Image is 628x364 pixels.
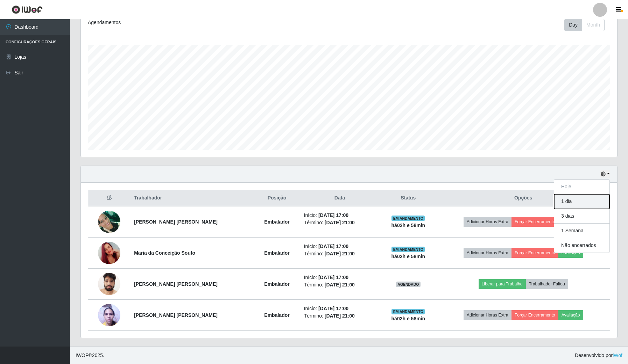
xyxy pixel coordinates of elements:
[511,217,558,227] button: Forçar Encerramento
[98,233,120,273] img: 1746815738665.jpeg
[511,310,558,320] button: Forçar Encerramento
[300,190,380,206] th: Data
[130,190,254,206] th: Trabalhador
[264,250,289,256] strong: Embalador
[391,223,425,228] strong: há 02 h e 58 min
[88,19,299,26] div: Agendamentos
[554,224,609,238] button: 1 Semana
[264,281,289,287] strong: Embalador
[325,220,355,225] time: [DATE] 21:00
[304,243,376,250] li: Início:
[264,219,289,225] strong: Embalador
[134,281,218,287] strong: [PERSON_NAME] [PERSON_NAME]
[464,310,511,320] button: Adicionar Horas Extra
[12,5,43,14] img: CoreUI Logo
[391,247,425,252] span: EM ANDAMENTO
[582,19,605,31] button: Month
[391,309,425,314] span: EM ANDAMENTO
[304,281,376,289] li: Término:
[134,312,218,318] strong: [PERSON_NAME] [PERSON_NAME]
[564,19,610,31] div: Toolbar with button groups
[380,190,437,206] th: Status
[558,248,583,258] button: Avaliação
[318,212,348,218] time: [DATE] 17:00
[254,190,299,206] th: Posição
[318,243,348,249] time: [DATE] 17:00
[564,19,582,31] button: Day
[391,254,425,259] strong: há 02 h e 58 min
[98,300,120,330] img: 1755811151333.jpeg
[98,207,120,236] img: 1704083137947.jpeg
[464,217,511,227] button: Adicionar Horas Extra
[325,282,355,287] time: [DATE] 21:00
[318,306,348,311] time: [DATE] 17:00
[325,313,355,319] time: [DATE] 21:00
[391,216,425,221] span: EM ANDAMENTO
[264,312,289,318] strong: Embalador
[396,282,421,287] span: AGENDADO
[511,248,558,258] button: Forçar Encerramento
[558,310,583,320] button: Avaliação
[479,279,526,289] button: Liberar para Trabalho
[437,190,610,206] th: Opções
[575,352,622,359] span: Desenvolvido por
[318,275,348,280] time: [DATE] 17:00
[564,19,605,31] div: First group
[554,209,609,224] button: 3 dias
[391,316,425,321] strong: há 02 h e 58 min
[554,180,609,194] button: Hoje
[325,251,355,256] time: [DATE] 21:00
[304,312,376,320] li: Término:
[304,219,376,226] li: Término:
[76,352,104,359] span: © 2025 .
[554,238,609,253] button: Não encerrados
[98,269,120,299] img: 1753109015697.jpeg
[526,279,568,289] button: Trabalhador Faltou
[134,219,218,225] strong: [PERSON_NAME] [PERSON_NAME]
[304,212,376,219] li: Início:
[554,194,609,209] button: 1 dia
[304,305,376,312] li: Início:
[304,250,376,257] li: Término:
[464,248,511,258] button: Adicionar Horas Extra
[304,274,376,281] li: Início:
[76,352,89,358] span: IWOF
[134,250,195,256] strong: Maria da Conceição Souto
[613,352,622,358] a: iWof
